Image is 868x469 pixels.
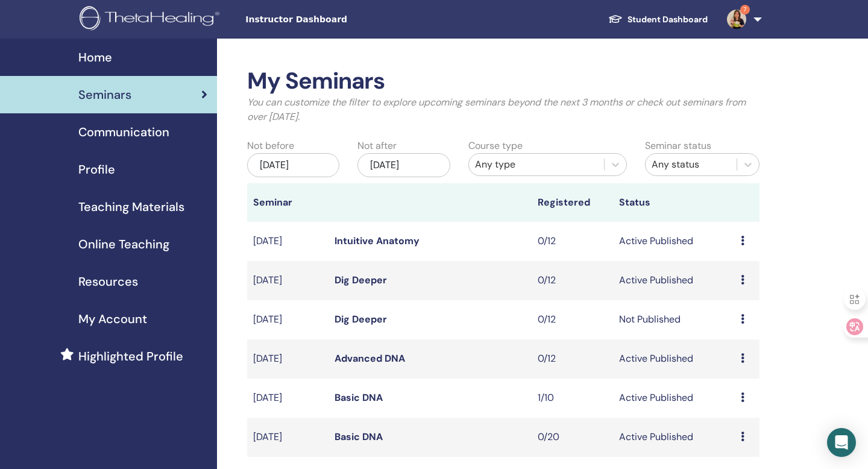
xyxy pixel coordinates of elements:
[599,8,717,31] a: Student Dashboard
[78,347,183,365] span: Highlighted Profile
[247,68,759,95] h2: My Seminars
[247,379,329,418] td: [DATE]
[532,183,613,222] th: Registered
[80,6,224,33] img: logo.png
[740,5,750,14] span: 7
[335,391,383,404] a: Basic DNA
[532,379,613,418] td: 1/10
[78,48,112,66] span: Home
[247,339,329,379] td: [DATE]
[335,234,420,247] a: Intuitive Anatomy
[532,300,613,339] td: 0/12
[335,430,383,443] a: Basic DNA
[245,13,426,26] span: Instructor Dashboard
[532,339,613,379] td: 0/12
[652,157,731,172] div: Any status
[335,352,405,365] a: Advanced DNA
[613,379,735,418] td: Active Published
[357,139,397,153] label: Not after
[247,95,759,124] p: You can customize the filter to explore upcoming seminars beyond the next 3 months or check out s...
[468,139,523,153] label: Course type
[247,261,329,300] td: [DATE]
[78,86,131,104] span: Seminars
[613,261,735,300] td: Active Published
[613,222,735,261] td: Active Published
[247,153,339,177] div: [DATE]
[247,139,294,153] label: Not before
[532,261,613,300] td: 0/12
[608,14,623,24] img: graduation-cap-white.svg
[532,418,613,457] td: 0/20
[78,198,184,216] span: Teaching Materials
[613,418,735,457] td: Active Published
[78,272,138,291] span: Resources
[827,428,856,457] div: Open Intercom Messenger
[727,10,746,29] img: default.jpg
[78,310,147,328] span: My Account
[613,183,735,222] th: Status
[78,235,169,253] span: Online Teaching
[532,222,613,261] td: 0/12
[247,222,329,261] td: [DATE]
[613,339,735,379] td: Active Published
[78,160,115,178] span: Profile
[475,157,598,172] div: Any type
[247,418,329,457] td: [DATE]
[335,274,387,286] a: Dig Deeper
[247,300,329,339] td: [DATE]
[357,153,450,177] div: [DATE]
[335,313,387,326] a: Dig Deeper
[78,123,169,141] span: Communication
[613,300,735,339] td: Not Published
[247,183,329,222] th: Seminar
[645,139,711,153] label: Seminar status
